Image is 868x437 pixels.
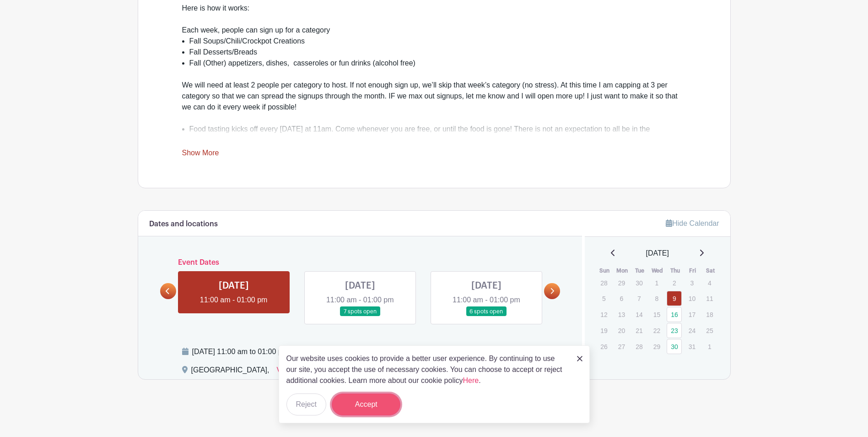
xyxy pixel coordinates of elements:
[614,291,629,306] p: 6
[685,276,700,290] p: 3
[631,291,647,306] p: 7
[176,258,545,267] h6: Event Dates
[189,58,686,69] li: Fall (Other) appetizers, dishes, casseroles or fun drinks (alcohol free)
[631,307,647,322] p: 14
[596,276,611,290] p: 28
[189,124,686,146] li: Food tasting kicks off every [DATE] at 11am. Come whenever you are free, or until the food is gon...
[463,377,479,384] a: Here
[332,393,400,415] button: Accept
[685,307,700,322] p: 17
[192,346,386,357] div: [DATE] 11:00 am to 01:00 pm
[189,36,686,47] li: Fall Soups/Chili/Crockpot Creations
[614,266,631,275] th: Mon
[702,276,717,290] p: 4
[596,339,611,354] p: 26
[596,307,611,322] p: 12
[631,339,647,354] p: 28
[702,291,717,306] p: 11
[649,276,664,290] p: 1
[596,323,611,338] p: 19
[667,276,682,290] p: 2
[646,248,669,259] span: [DATE]
[631,323,647,338] p: 21
[577,356,582,361] img: close_button-5f87c8562297e5c2d7936805f587ecaba9071eb48480494691a3f1689db116b3.svg
[614,339,629,354] p: 27
[685,339,700,354] p: 31
[191,365,270,379] div: [GEOGRAPHIC_DATA],
[631,276,647,290] p: 30
[182,3,686,14] div: Here is how it works:
[182,80,686,113] div: We will need at least 2 people per category to host. If not enough sign up, we’ll skip that week’...
[649,266,667,275] th: Wed
[649,323,664,338] p: 22
[189,47,686,58] li: Fall Desserts/Breads
[702,323,717,338] p: 25
[666,266,684,275] th: Thu
[667,323,682,338] a: 23
[614,276,629,290] p: 29
[596,291,611,306] p: 5
[685,323,700,338] p: 24
[667,291,682,306] a: 9
[666,219,719,227] a: Hide Calendar
[614,307,629,322] p: 13
[182,25,686,36] div: Each week, people can sign up for a category
[649,307,664,322] p: 15
[701,266,719,275] th: Sat
[277,365,319,379] a: View on Map
[702,339,717,354] p: 1
[667,307,682,322] a: 16
[286,353,567,386] p: Our website uses cookies to provide a better user experience. By continuing to use our site, you ...
[149,220,218,229] h6: Dates and locations
[684,266,702,275] th: Fri
[649,291,664,306] p: 8
[667,339,682,354] a: 30
[685,291,700,306] p: 10
[286,393,326,415] button: Reject
[182,149,219,160] a: Show More
[649,339,664,354] p: 29
[631,266,649,275] th: Tue
[596,266,614,275] th: Sun
[702,307,717,322] p: 18
[614,323,629,338] p: 20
